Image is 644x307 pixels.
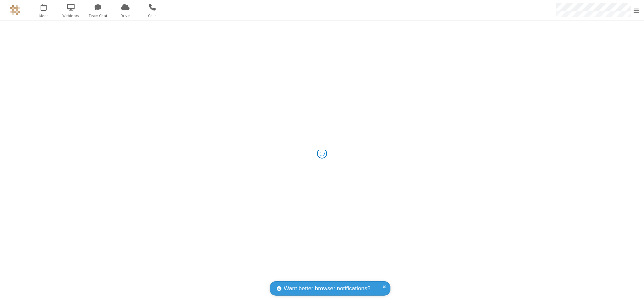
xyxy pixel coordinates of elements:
[86,13,111,19] span: Team Chat
[140,13,165,19] span: Calls
[113,13,138,19] span: Drive
[31,13,56,19] span: Meet
[284,284,370,293] span: Want better browser notifications?
[10,5,20,15] img: QA Selenium DO NOT DELETE OR CHANGE
[58,13,84,19] span: Webinars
